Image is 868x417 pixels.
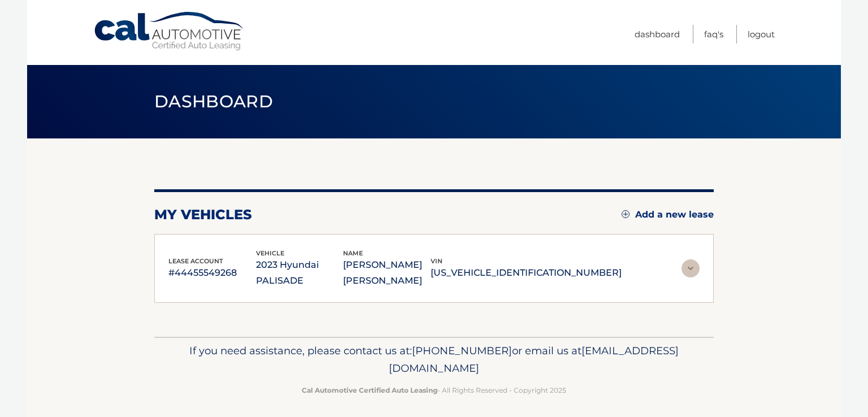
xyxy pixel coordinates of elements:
p: If you need assistance, please contact us at: or email us at [162,342,706,378]
a: Add a new lease [622,209,714,220]
span: Dashboard [154,91,273,112]
a: Cal Automotive [93,11,246,51]
span: lease account [168,257,223,265]
span: name [343,249,363,257]
p: 2023 Hyundai PALISADE [256,257,344,289]
p: #44455549268 [168,265,256,281]
span: vin [431,257,442,265]
p: - All Rights Reserved - Copyright 2025 [162,384,706,396]
img: accordion-rest.svg [682,259,700,277]
a: FAQ's [704,25,723,44]
strong: Cal Automotive Certified Auto Leasing [302,386,437,394]
p: [PERSON_NAME] [PERSON_NAME] [343,257,431,289]
span: vehicle [256,249,284,257]
a: Dashboard [635,25,680,44]
span: [PHONE_NUMBER] [412,344,512,357]
img: add.svg [622,210,630,218]
h2: my vehicles [154,206,252,223]
a: Logout [748,25,775,44]
p: [US_VEHICLE_IDENTIFICATION_NUMBER] [431,265,622,281]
